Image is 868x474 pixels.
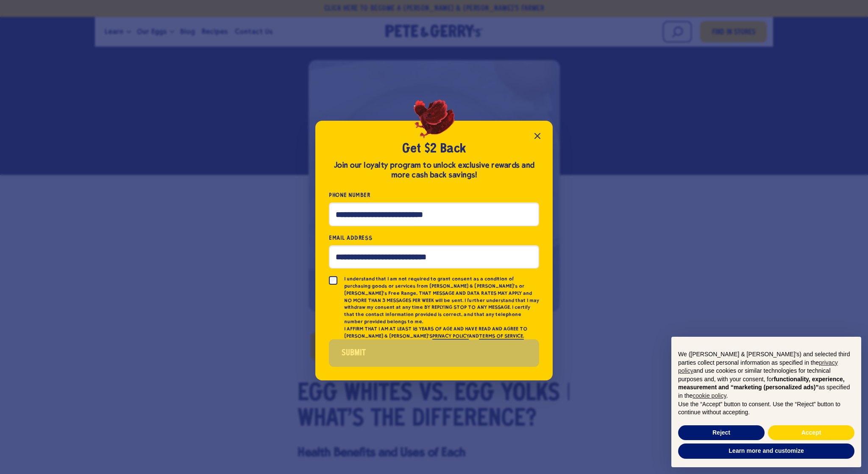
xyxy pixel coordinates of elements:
[529,128,546,144] button: Close popup
[329,276,337,285] input: I understand that I am not required to grant consent as a condition of purchasing goods or servic...
[678,425,765,441] button: Reject
[768,425,854,441] button: Accept
[344,325,539,340] p: I AFFIRM THAT I AM AT LEAST 18 YEARS OF AGE AND HAVE READ AND AGREE TO [PERSON_NAME] & [PERSON_NA...
[329,141,539,157] h2: Get $2 Back
[678,400,854,417] p: Use the “Accept” button to consent. Use the “Reject” button to continue without accepting.
[344,275,539,325] p: I understand that I am not required to grant consent as a condition of purchasing goods or servic...
[329,190,539,200] label: Phone Number
[329,233,539,243] label: Email Address
[678,350,854,400] p: We ([PERSON_NAME] & [PERSON_NAME]'s) and selected third parties collect personal information as s...
[678,444,854,459] button: Learn more and customize
[665,330,868,474] div: Notice
[479,333,523,340] a: TERMS OF SERVICE.
[693,392,726,399] a: cookie policy
[432,333,469,340] a: PRIVACY POLICY
[329,161,539,180] div: Join our loyalty program to unlock exclusive rewards and more cash back savings!
[329,339,539,367] button: Submit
